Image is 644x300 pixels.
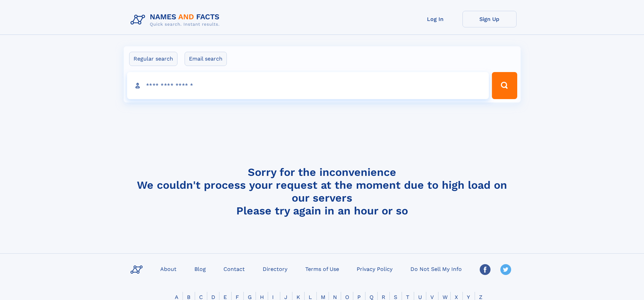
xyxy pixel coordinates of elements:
a: Blog [192,264,209,274]
label: Regular search [129,52,177,66]
a: Directory [260,264,290,274]
a: Do Not Sell My Info [408,264,464,274]
img: Facebook [480,264,491,275]
input: search input [127,72,489,99]
a: Privacy Policy [354,264,395,274]
img: Logo Names and Facts [128,11,225,29]
h4: Sorry for the inconvenience We couldn't process your request at the moment due to high load on ou... [128,166,517,217]
a: Contact [221,264,247,274]
a: Sign Up [462,11,517,27]
a: Terms of Use [303,264,342,274]
a: About [158,264,179,274]
button: Search Button [492,72,517,99]
label: Email search [185,52,227,66]
img: Twitter [500,264,511,275]
a: Log In [408,11,462,27]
